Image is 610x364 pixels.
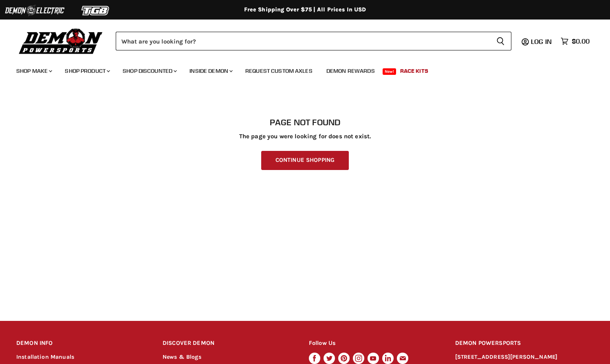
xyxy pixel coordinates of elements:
[557,35,594,47] a: $0.00
[183,63,238,79] a: Inside Demon
[527,38,557,45] a: Log in
[117,63,182,79] a: Shop Discounted
[320,63,381,79] a: Demon Rewards
[65,3,126,18] img: TGB Logo 2
[16,26,106,55] img: Demon Powersports
[239,63,319,79] a: Request Custom Axles
[455,353,594,362] p: [STREET_ADDRESS][PERSON_NAME]
[16,334,147,353] h2: DEMON INFO
[394,63,434,79] a: Race Kits
[572,37,590,45] span: $0.00
[261,151,349,170] a: Continue Shopping
[4,3,65,18] img: Demon Electric Logo 2
[16,133,594,140] p: The page you were looking for does not exist.
[531,37,552,46] span: Log in
[490,32,511,50] button: Search
[116,32,490,50] input: Search
[163,353,201,360] a: News & Blogs
[163,334,293,353] h2: DISCOVER DEMON
[455,334,594,353] h2: DEMON POWERSPORTS
[309,334,440,353] h2: Follow Us
[16,353,74,360] a: Installation Manuals
[59,63,115,79] a: Shop Product
[10,63,57,79] a: Shop Make
[383,68,396,75] span: New!
[16,118,594,127] h1: Page not found
[116,32,511,50] form: Product
[10,59,588,79] ul: Main menu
